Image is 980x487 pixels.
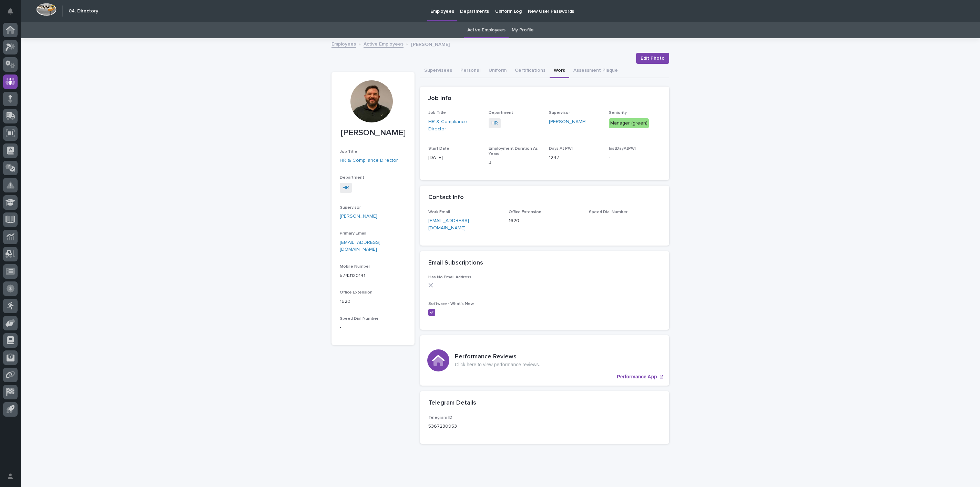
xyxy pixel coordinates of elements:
[340,324,406,331] p: -
[428,423,457,430] p: 5367230953
[512,22,534,38] a: My Profile
[549,111,570,115] span: Supervisor
[340,298,406,305] p: 1620
[589,210,627,214] span: Speed Dial Number
[340,240,380,252] a: [EMAIL_ADDRESS][DOMAIN_NAME]
[609,118,649,128] div: Manager (green)
[420,335,669,386] a: Performance App
[511,64,550,78] button: Certifications
[340,265,370,269] span: Mobile Number
[340,317,378,321] span: Speed Dial Number
[456,64,484,78] button: Personal
[340,231,366,236] span: Primary Email
[343,184,349,191] a: HR
[609,111,627,115] span: Seniority
[428,154,480,161] p: [DATE]
[420,64,456,78] button: Supervisees
[609,154,661,161] p: -
[36,3,57,16] img: Workspace Logo
[509,210,541,214] span: Office Extension
[3,4,18,19] button: Notifications
[340,157,398,164] a: HR & Compliance Director
[484,64,511,78] button: Uniform
[428,275,471,279] span: Has No Email Address
[509,217,581,225] p: 1620
[641,55,665,62] span: Edit Photo
[609,147,636,151] span: lastDayAtPWI
[428,111,446,115] span: Job Title
[364,40,404,48] a: Active Employees
[617,374,657,380] p: Performance App
[428,416,452,420] span: Telegram ID
[489,147,538,156] span: Employment Duration As Years
[636,53,669,64] button: Edit Photo
[455,362,540,368] p: Click here to view performance reviews.
[549,154,601,161] p: 1247
[550,64,569,78] button: Work
[340,290,372,295] span: Office Extension
[589,217,661,225] p: -
[340,206,361,210] span: Supervisor
[455,353,540,361] h3: Performance Reviews
[340,176,364,180] span: Department
[428,194,464,201] h2: Contact Info
[428,118,480,133] a: HR & Compliance Director
[467,22,506,38] a: Active Employees
[340,150,357,154] span: Job Title
[428,259,483,267] h2: Email Subscriptions
[491,120,498,127] a: HR
[489,111,513,115] span: Department
[9,8,18,19] div: Notifications
[340,128,406,138] p: [PERSON_NAME]
[549,147,573,151] span: Days At PWI
[428,147,449,151] span: Start Date
[428,95,451,102] h2: Job Info
[549,118,586,126] a: [PERSON_NAME]
[569,64,622,78] button: Assessment Plaque
[340,213,377,220] a: [PERSON_NAME]
[411,40,450,48] p: [PERSON_NAME]
[69,8,98,14] h2: 04. Directory
[428,218,469,230] a: [EMAIL_ADDRESS][DOMAIN_NAME]
[428,210,450,214] span: Work Email
[428,302,474,306] span: Software - What's New
[428,399,476,407] h2: Telegram Details
[489,159,541,166] p: 3
[340,273,365,278] a: 5743120141
[331,40,356,48] a: Employees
